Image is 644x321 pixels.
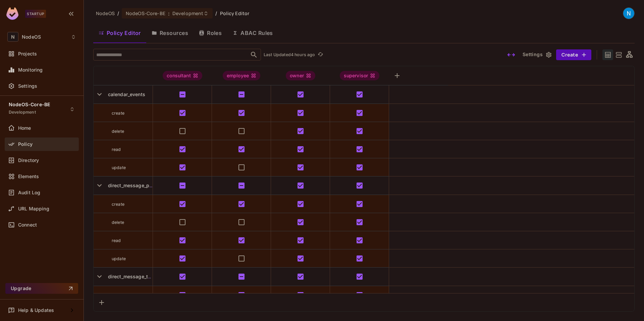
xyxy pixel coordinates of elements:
img: NodeOS [623,8,634,19]
span: delete [112,129,124,134]
button: Resources [146,25,194,41]
span: update [112,256,126,261]
span: Monitoring [18,67,43,73]
span: create [112,111,124,116]
button: Create [556,49,591,60]
span: Policy [18,142,33,147]
span: Policy Editor [220,10,250,16]
span: calendar_events [105,91,145,97]
span: : [168,11,170,16]
span: NodeOS-Core-BE [9,102,50,107]
span: Connect [18,222,37,228]
div: owner [286,71,315,80]
span: read [112,147,121,152]
span: Workspace: NodeOS [22,34,41,40]
span: Audit Log [18,190,40,195]
li: / [215,10,217,16]
span: Settings [18,83,37,89]
span: direct_message_threads [105,274,164,279]
span: Home [18,125,31,131]
p: Last Updated 4 hours ago [264,52,315,57]
button: ABAC Rules [227,25,278,41]
button: Policy Editor [93,25,146,41]
button: Settings [520,49,553,60]
span: NodeOS-Core-BE [126,10,165,16]
li: / [117,10,119,16]
img: SReyMgAAAABJRU5ErkJggg== [6,7,18,20]
span: Click to refresh data [315,51,324,59]
div: Startup [25,10,46,18]
button: Roles [194,25,227,41]
div: employee [223,71,260,80]
span: refresh [318,51,323,58]
span: Development [9,110,36,115]
span: Development [172,10,203,16]
button: refresh [316,51,324,59]
span: direct_message_posts [105,183,159,188]
span: Projects [18,51,37,56]
span: N [7,32,18,42]
span: Elements [18,174,39,179]
span: read [112,238,121,243]
span: create [112,293,124,298]
span: delete [112,220,124,225]
span: Directory [18,158,39,163]
button: Upgrade [5,283,78,294]
button: Open [249,50,259,59]
span: URL Mapping [18,206,49,211]
span: update [112,165,126,170]
div: consultant [163,71,202,80]
span: the active workspace [96,10,115,16]
span: Help & Updates [18,308,54,313]
span: create [112,202,124,207]
div: supervisor [340,71,380,80]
